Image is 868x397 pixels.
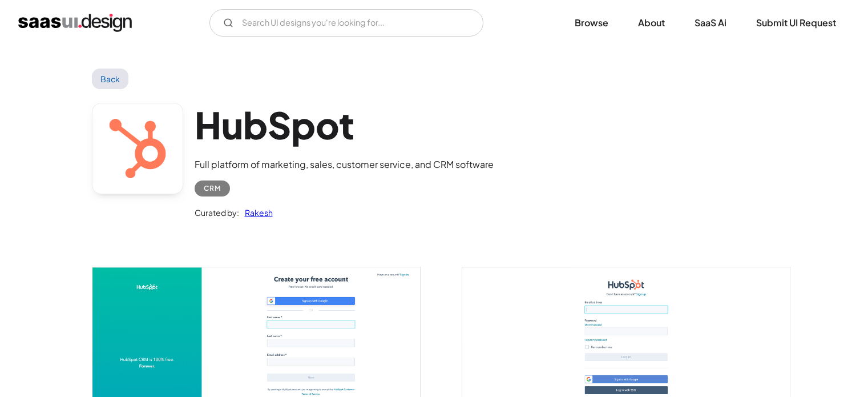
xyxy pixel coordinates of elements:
[92,69,129,89] a: Back
[742,10,850,35] a: Submit UI Request
[239,206,273,219] a: Rakesh
[681,10,740,35] a: SaaS Ai
[195,103,494,147] h1: HubSpot
[561,10,622,35] a: Browse
[195,158,494,171] div: Full platform of marketing, sales, customer service, and CRM software
[204,182,221,195] div: CRM
[624,10,679,35] a: About
[209,9,483,37] input: Search UI designs you're looking for...
[195,206,239,219] div: Curated by:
